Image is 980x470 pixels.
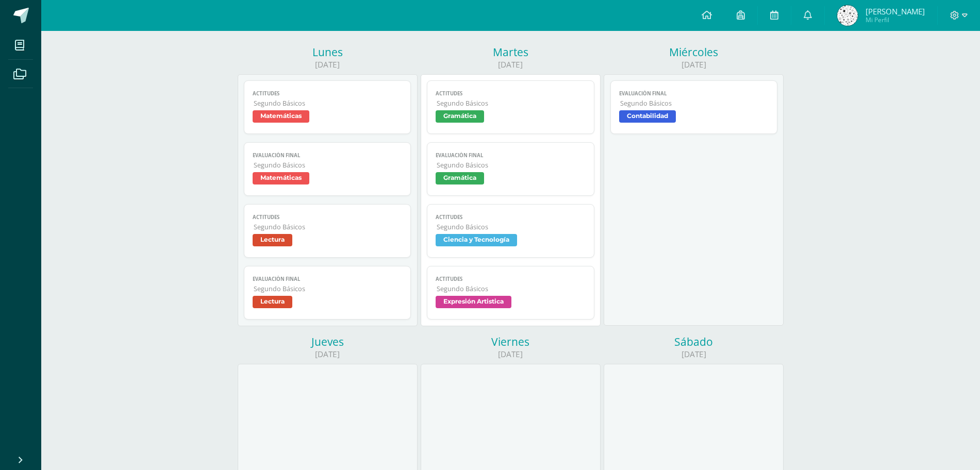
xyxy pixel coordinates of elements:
span: ACTITUDES [436,276,586,282]
div: Sábado [604,334,784,349]
span: Evaluación final [436,152,586,159]
span: Segundo Básicos [254,284,403,293]
span: Actitudes [436,90,586,97]
span: Actitudes [253,90,403,97]
div: Jueves [238,334,418,349]
span: Mi Perfil [866,15,925,24]
span: Segundo Básicos [254,223,403,231]
span: Segundo Básicos [437,223,586,231]
span: Evaluación final [253,152,403,159]
span: Lectura [253,296,292,308]
div: [DATE] [238,349,418,360]
a: ActitudesSegundo BásicosMatemáticas [244,80,411,134]
div: [DATE] [238,59,418,70]
a: Evaluación FinalSegundo BásicosContabilidad [610,80,778,134]
span: Segundo Básicos [254,99,403,108]
span: Actitudes [253,214,403,221]
span: Segundo Básicos [620,99,769,108]
span: Evaluación final [253,276,403,282]
div: [DATE] [604,349,784,360]
div: Lunes [238,45,418,59]
span: [PERSON_NAME] [866,6,925,16]
span: Gramática [436,110,484,123]
img: 1b8f44602b6039d5df3e61ab106562c8.png [837,5,858,26]
span: Segundo Básicos [437,99,586,108]
a: ACTITUDESSegundo BásicosExpresión Artistica [427,266,594,320]
span: Segundo Básicos [437,284,586,293]
span: Lectura [253,234,292,246]
span: Expresión Artistica [436,296,511,308]
a: ActitudesSegundo BásicosGramática [427,80,594,134]
span: Segundo Básicos [437,161,586,170]
span: Matemáticas [253,172,309,184]
div: Martes [421,45,601,59]
div: Viernes [421,334,601,349]
span: Gramática [436,172,484,184]
span: Actitudes [436,214,586,221]
span: Segundo Básicos [254,161,403,170]
span: Matemáticas [253,110,309,123]
a: ActitudesSegundo BásicosLectura [244,204,411,258]
a: Evaluación finalSegundo BásicosLectura [244,266,411,320]
div: [DATE] [421,59,601,70]
div: [DATE] [604,59,784,70]
div: Miércoles [604,45,784,59]
a: ActitudesSegundo BásicosCiencia y Tecnología [427,204,594,258]
span: Contabilidad [619,110,676,123]
div: [DATE] [421,349,601,360]
span: Ciencia y Tecnología [436,234,517,246]
a: Evaluación finalSegundo BásicosMatemáticas [244,142,411,196]
span: Evaluación Final [619,90,769,97]
a: Evaluación finalSegundo BásicosGramática [427,142,594,196]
